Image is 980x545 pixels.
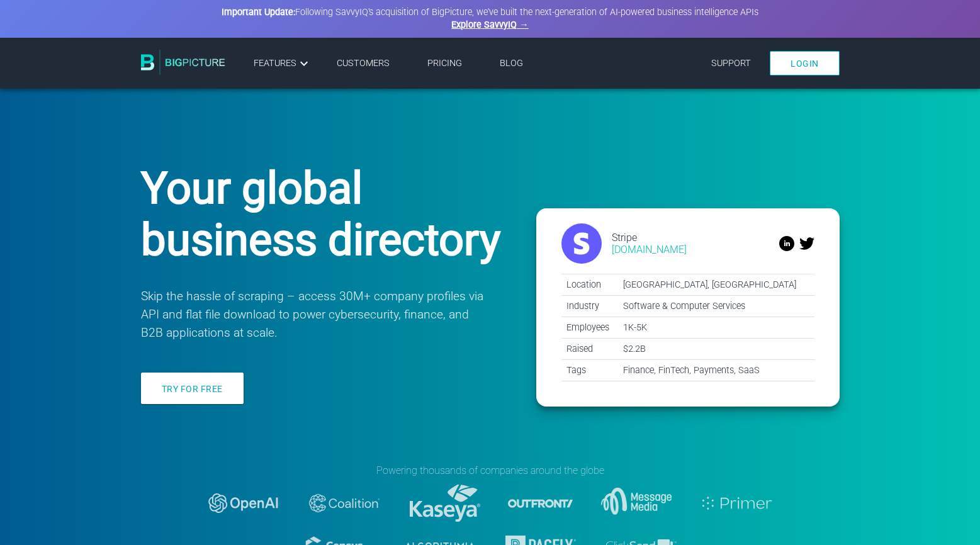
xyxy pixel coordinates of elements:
[561,338,618,359] td: Raised
[561,317,618,338] td: Employees
[141,288,486,342] p: Skip the hassle of scraping – access 30M+ company profiles via API and flat file download to powe...
[779,236,794,251] img: linkedin.svg
[141,50,225,75] img: BigPicture.io
[561,359,618,381] td: Tags
[410,485,480,522] img: logo-kaseya.svg
[702,497,772,510] img: logo-primer.svg
[208,493,279,512] img: logo-openai.svg
[141,373,244,404] a: Try for free
[561,295,618,317] td: Industry
[618,317,814,338] td: 1K-5K
[505,468,576,539] img: logo-outfront.svg
[309,494,380,512] img: logo-coalition-2.svg
[612,232,687,244] div: Stripe
[254,56,312,71] a: Features
[770,51,840,76] a: Login
[618,274,814,295] td: [GEOGRAPHIC_DATA], [GEOGRAPHIC_DATA]
[601,488,672,518] img: message-media.svg
[618,359,814,381] td: Finance, FinTech, Payments, SaaS
[141,162,505,266] h1: Your global business directory
[618,295,814,317] td: Software & Computer Services
[561,274,618,295] td: Location
[612,244,687,256] div: [DOMAIN_NAME]
[799,236,814,251] img: twitter-v2.svg
[561,223,602,264] img: stripe.com
[618,338,814,359] td: $2.2B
